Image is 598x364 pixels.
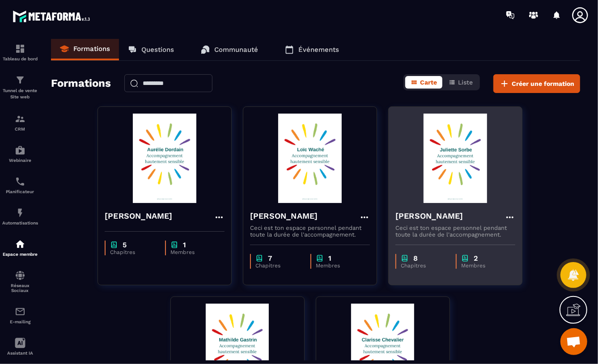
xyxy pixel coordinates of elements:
[395,114,515,203] img: formation-background
[560,328,587,355] div: Ouvrir le chat
[2,252,38,257] p: Espace membre
[15,239,25,250] img: automations
[105,114,225,203] img: formation-background
[512,79,574,88] span: Créer une formation
[170,249,216,255] p: Membres
[243,106,388,296] a: formation-background[PERSON_NAME]Ceci est ton espace personnel pendant toute la durée de l'accomp...
[395,224,515,238] p: Ceci est ton espace personnel pendant toute la durée de l'accompagnement.
[119,39,183,60] a: Questions
[110,249,156,255] p: Chapitres
[388,106,534,296] a: formation-background[PERSON_NAME]Ceci est ton espace personnel pendant toute la durée de l'accomp...
[401,254,409,262] img: chapter
[15,75,25,85] img: formation
[2,263,38,300] a: social-networksocial-networkRéseaux Sociaux
[2,138,38,169] a: automationsautomationsWebinaire
[105,210,173,222] h4: [PERSON_NAME]
[73,45,110,53] p: Formations
[51,74,111,93] h2: Formations
[2,189,38,194] p: Planificateur
[2,56,38,61] p: Tableau de bord
[255,254,263,262] img: chapter
[276,39,348,60] a: Événements
[214,46,258,54] p: Communauté
[328,254,331,262] p: 1
[2,158,38,163] p: Webinaire
[15,114,25,124] img: formation
[51,39,119,60] a: Formations
[298,46,339,54] p: Événements
[2,220,38,225] p: Automatisations
[15,145,25,156] img: automations
[2,37,38,68] a: formationformationTableau de bord
[493,74,580,93] button: Créer une formation
[2,107,38,138] a: formationformationCRM
[13,8,93,25] img: logo
[2,351,38,356] p: Assistant IA
[250,210,318,222] h4: [PERSON_NAME]
[401,262,447,269] p: Chapitres
[2,127,38,131] p: CRM
[15,306,25,317] img: email
[461,254,469,262] img: chapter
[98,106,243,296] a: formation-background[PERSON_NAME]chapter5Chapitreschapter1Membres
[15,176,25,187] img: scheduler
[420,79,437,86] span: Carte
[458,79,473,86] span: Liste
[110,241,118,249] img: chapter
[15,270,25,281] img: social-network
[2,319,38,324] p: E-mailing
[268,254,272,262] p: 7
[2,88,38,100] p: Tunnel de vente Site web
[461,262,506,269] p: Membres
[183,241,186,249] p: 1
[2,283,38,293] p: Réseaux Sociaux
[2,201,38,232] a: automationsautomationsAutomatisations
[413,254,418,262] p: 8
[316,262,361,269] p: Membres
[123,241,127,249] p: 5
[2,232,38,263] a: automationsautomationsEspace membre
[250,224,370,238] p: Ceci est ton espace personnel pendant toute la durée de l'accompagnement.
[405,76,442,89] button: Carte
[395,210,463,222] h4: [PERSON_NAME]
[316,254,324,262] img: chapter
[141,46,174,54] p: Questions
[2,300,38,331] a: emailemailE-mailing
[2,331,38,362] a: Assistant IA
[15,43,25,54] img: formation
[170,241,178,249] img: chapter
[2,169,38,201] a: schedulerschedulerPlanificateur
[255,262,301,269] p: Chapitres
[15,207,25,218] img: automations
[250,114,370,203] img: formation-background
[474,254,478,262] p: 2
[2,68,38,107] a: formationformationTunnel de vente Site web
[192,39,267,60] a: Communauté
[443,76,478,89] button: Liste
